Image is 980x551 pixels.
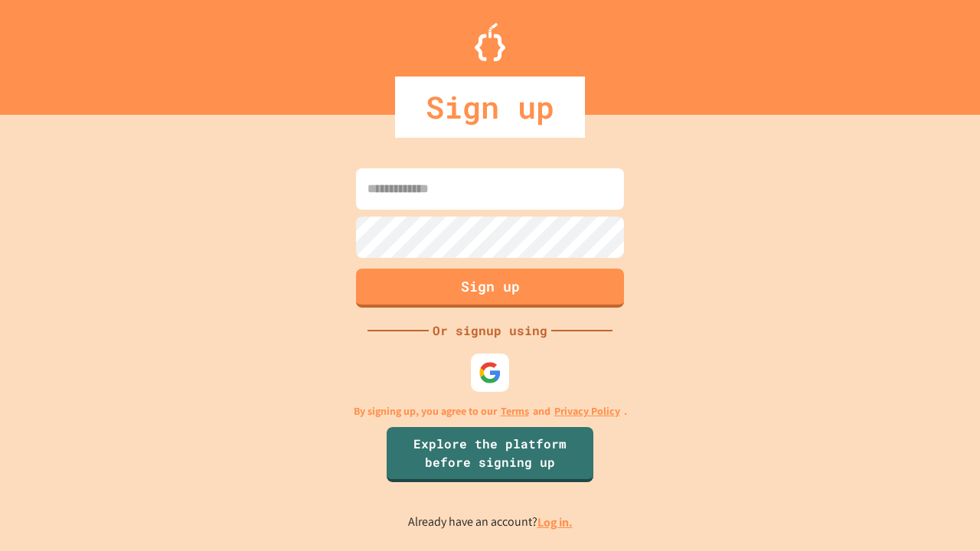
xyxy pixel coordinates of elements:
[429,321,551,340] div: Or signup using
[408,513,573,532] p: Already have an account?
[387,427,593,482] a: Explore the platform before signing up
[537,514,573,530] a: Log in.
[479,361,501,384] img: google-icon.svg
[395,77,585,138] div: Sign up
[354,403,627,419] p: By signing up, you agree to our and .
[501,403,529,419] a: Terms
[554,403,620,419] a: Privacy Policy
[356,269,624,308] button: Sign up
[475,23,505,61] img: Logo.svg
